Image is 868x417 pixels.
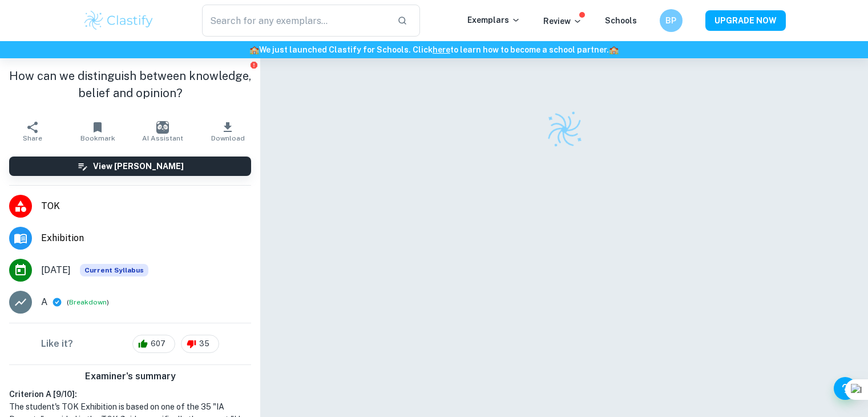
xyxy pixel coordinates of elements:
[249,61,258,69] button: Report issue
[193,338,216,350] span: 35
[93,160,184,173] h6: View [PERSON_NAME]
[132,335,175,353] div: 607
[664,14,677,27] h6: BP
[605,16,637,25] a: Schools
[142,134,183,142] span: AI Assistant
[156,121,169,134] img: AI Assistant
[69,297,107,307] button: Breakdown
[83,9,155,32] img: Clastify logo
[41,337,73,351] h6: Like it?
[80,264,148,276] div: This exemplar is based on the current syllabus. Feel free to refer to it for inspiration/ideas wh...
[195,115,260,147] button: Download
[23,134,42,142] span: Share
[202,5,389,37] input: Search for any exemplars...
[41,263,71,277] span: [DATE]
[9,388,251,400] h6: Criterion A [ 9 / 10 ]:
[144,338,172,350] span: 607
[211,134,245,142] span: Download
[467,14,520,26] p: Exemplars
[41,231,251,245] span: Exhibition
[41,199,251,213] span: TOK
[2,43,866,56] h6: We just launched Clastify for Schools. Click to learn how to become a school partner.
[705,10,786,31] button: UPGRADE NOW
[9,157,251,176] button: View [PERSON_NAME]
[80,264,148,276] span: Current Syllabus
[181,335,219,353] div: 35
[660,9,683,32] button: BP
[540,106,588,154] img: Clastify logo
[41,295,47,309] p: A
[5,370,256,383] h6: Examiner's summary
[609,45,619,54] span: 🏫
[65,115,130,147] button: Bookmark
[67,297,109,308] span: ( )
[130,115,195,147] button: AI Assistant
[80,134,115,142] span: Bookmark
[834,377,857,400] button: Help and Feedback
[9,67,251,102] h1: How can we distinguish between knowledge, belief and opinion?
[543,15,582,27] p: Review
[249,45,259,54] span: 🏫
[433,45,450,54] a: here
